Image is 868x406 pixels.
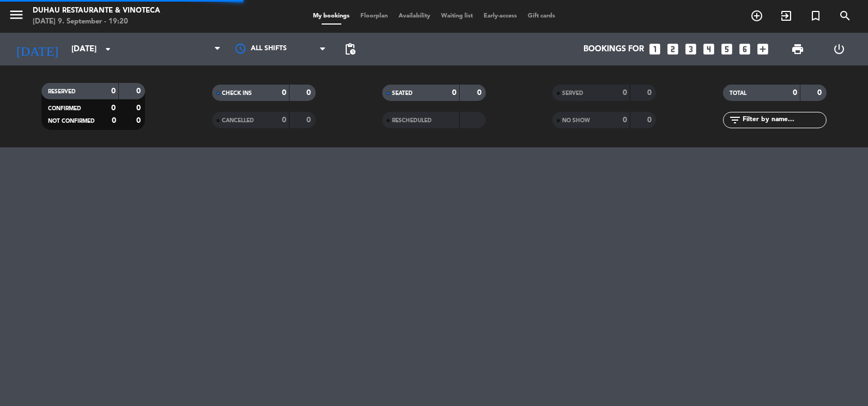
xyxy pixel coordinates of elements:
i: looks_4 [702,42,716,56]
i: menu [8,7,25,23]
div: LOG OUT [818,33,860,65]
i: arrow_drop_down [101,43,114,56]
span: Waiting list [436,13,478,19]
i: add_circle_outline [750,9,763,22]
span: SERVED [562,91,583,96]
strong: 0 [112,117,116,124]
i: power_settings_new [833,43,846,56]
button: menu [8,7,25,27]
i: exit_to_app [780,9,793,22]
strong: 0 [623,89,627,97]
span: CONFIRMED [48,106,81,111]
strong: 0 [793,89,797,97]
span: Gift cards [522,13,560,19]
span: My bookings [308,13,355,19]
input: Filter by name... [742,114,826,126]
strong: 0 [452,89,456,97]
span: pending_actions [343,43,357,56]
span: Floorplan [355,13,393,19]
i: looks_one [648,42,662,56]
span: Bookings for [583,45,644,54]
span: print [791,43,804,56]
span: Availability [393,13,436,19]
div: [DATE] 9. September - 19:20 [33,16,160,27]
span: Early-access [478,13,522,19]
strong: 0 [623,116,627,124]
div: Duhau Restaurante & Vinoteca [33,5,160,16]
span: TOTAL [730,91,746,96]
i: turned_in_not [809,9,822,22]
i: filter_list [728,114,742,127]
strong: 0 [306,89,313,97]
strong: 0 [111,87,116,95]
span: SEATED [392,91,413,96]
i: looks_3 [684,42,698,56]
strong: 0 [111,104,116,112]
i: add_box [756,42,770,56]
strong: 0 [647,116,654,124]
i: looks_two [666,42,680,56]
strong: 0 [817,89,824,97]
strong: 0 [136,104,143,112]
span: CHECK INS [222,91,252,96]
strong: 0 [282,116,286,124]
strong: 0 [136,87,143,95]
i: looks_5 [720,42,734,56]
span: RESERVED [48,89,76,94]
strong: 0 [306,116,313,124]
strong: 0 [647,89,654,97]
span: CANCELLED [222,118,254,123]
span: NO SHOW [562,118,590,123]
strong: 0 [136,117,143,124]
strong: 0 [282,89,286,97]
i: search [839,9,852,22]
strong: 0 [477,89,484,97]
span: NOT CONFIRMED [48,118,95,124]
i: [DATE] [8,37,66,61]
span: RESCHEDULED [392,118,432,123]
i: looks_6 [738,42,752,56]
